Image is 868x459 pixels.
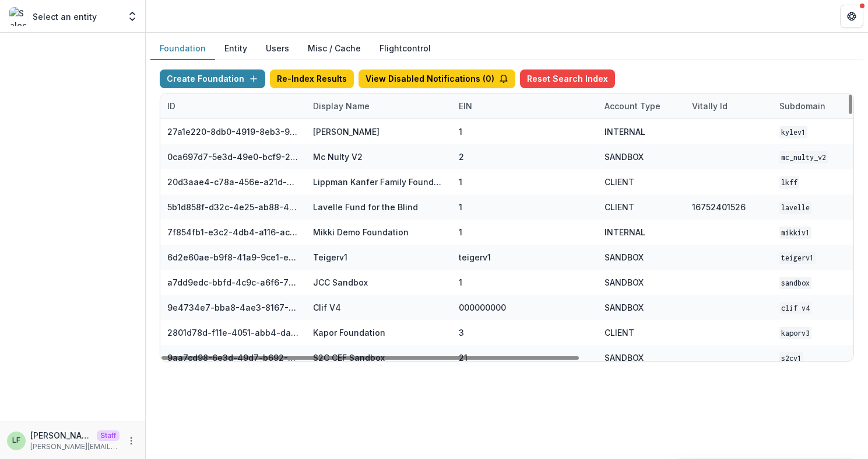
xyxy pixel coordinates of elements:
div: CLIENT [605,326,634,339]
button: Re-Index Results [270,69,354,88]
div: Display Name [306,93,452,119]
code: teigerv1 [779,252,816,264]
div: 1 [459,226,462,238]
div: ID [160,93,306,119]
div: Display Name [306,100,377,112]
div: 1 [459,201,462,213]
div: Vitally Id [685,93,772,119]
div: Mikki Demo Foundation [313,226,409,238]
div: INTERNAL [605,126,645,138]
div: Lucy Fey [12,437,20,444]
div: a7dd9edc-bbfd-4c9c-a6f6-76d0743bf1cd [167,276,299,288]
div: 3 [459,326,464,339]
div: 0ca697d7-5e3d-49e0-bcf9-217f69e92d71 [167,151,299,163]
p: [PERSON_NAME][EMAIL_ADDRESS][DOMAIN_NAME] [30,441,120,452]
code: mc_nulty_v2 [779,151,828,164]
div: 2 [459,151,464,163]
div: 1 [459,276,462,288]
div: ID [160,100,182,112]
code: sandbox [779,277,811,289]
div: 27a1e220-8db0-4919-8eb3-9f29ee33f7b0 [167,126,299,138]
div: Clif V4 [313,301,341,314]
img: Select an entity [9,7,28,26]
div: 6d2e60ae-b9f8-41a9-9ce1-e608d0f20ec5 [167,251,299,263]
div: SANDBOX [605,301,644,314]
button: View Disabled Notifications (0) [359,69,515,88]
div: [PERSON_NAME] [313,126,379,138]
div: 2801d78d-f11e-4051-abb4-dab00da98882 [167,326,299,339]
div: SANDBOX [605,251,644,263]
code: s2cv1 [779,352,803,364]
code: kaporv3 [779,327,811,339]
button: Create Foundation [160,69,265,88]
button: Entity [215,37,256,60]
button: Reset Search Index [520,69,615,88]
div: Account Type [598,93,685,119]
div: INTERNAL [605,226,645,238]
div: 9aa7cd98-6e3d-49d7-b692-3e5f3d1facd4 [167,352,299,364]
p: [PERSON_NAME] [30,429,92,441]
div: Kapor Foundation [313,326,385,339]
div: 1 [459,176,462,188]
code: mikkiv1 [779,227,811,239]
div: EIN [452,100,479,112]
div: SANDBOX [605,352,644,364]
div: SANDBOX [605,276,644,288]
div: Lavelle Fund for the Blind [313,201,418,213]
div: Account Type [598,100,667,112]
button: Open entity switcher [124,5,140,28]
div: 20d3aae4-c78a-456e-a21d-91c97a6a725f [167,176,299,188]
button: Misc / Cache [298,37,370,60]
code: lkff [779,176,799,189]
div: S2C CEF Sandbox [313,352,385,364]
div: Teigerv1 [313,251,347,263]
div: EIN [452,93,598,119]
a: Flightcontrol [379,42,431,54]
div: 7f854fb1-e3c2-4db4-a116-aca576521abc [167,226,299,238]
div: Mc Nulty V2 [313,151,363,163]
div: 000000000 [459,301,506,314]
button: Foundation [150,37,215,60]
div: JCC Sandbox [313,276,368,288]
div: 16752401526 [692,201,746,213]
div: Subdomain [772,93,860,119]
code: kylev1 [779,126,807,138]
button: Users [256,37,298,60]
div: 9e4734e7-bba8-4ae3-8167-95d86cec7b4b [167,301,299,314]
div: 1 [459,126,462,138]
div: Vitally Id [685,100,735,112]
p: Select an entity [33,11,97,23]
div: 5b1d858f-d32c-4e25-ab88-434536713791 [167,201,299,213]
div: CLIENT [605,176,634,188]
button: More [124,434,138,448]
div: CLIENT [605,201,634,213]
div: Lippman Kanfer Family Foundation [313,176,445,188]
div: teigerv1 [459,251,491,263]
p: Staff [97,430,120,441]
button: Get Help [840,5,863,28]
code: Clif V4 [779,302,811,314]
div: Subdomain [772,100,832,112]
div: 21 [459,352,468,364]
div: SANDBOX [605,151,644,163]
code: lavelle [779,201,811,214]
